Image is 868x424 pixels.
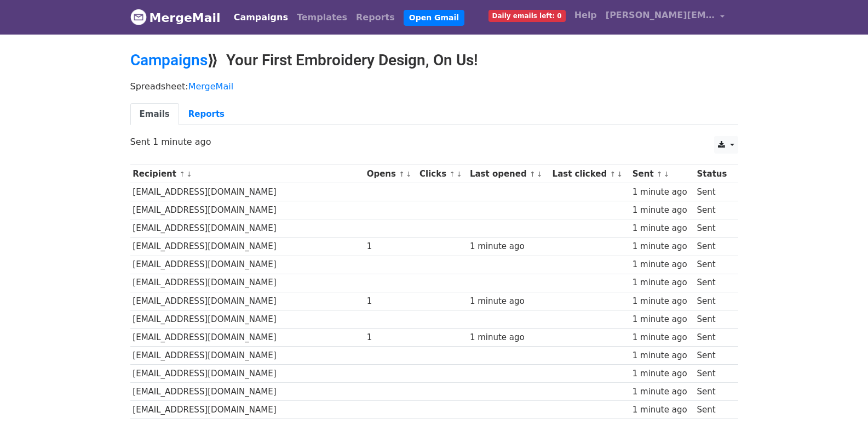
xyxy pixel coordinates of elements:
td: Sent [694,256,732,274]
div: 1 minute ago [633,204,692,217]
div: 1 minute ago [633,186,692,199]
th: Last clicked [550,165,630,183]
a: ↑ [530,170,536,178]
div: 1 minute ago [633,258,692,271]
div: 1 minute ago [633,386,692,398]
span: Daily emails left: 0 [488,10,566,22]
td: Sent [694,292,732,310]
a: Campaigns [229,7,292,29]
th: Last opened [467,165,550,183]
div: 1 minute ago [633,368,692,380]
td: Sent [694,347,732,365]
div: 1 minute ago [633,222,692,235]
a: ↓ [617,170,623,178]
td: Sent [694,274,732,292]
div: 1 minute ago [633,295,692,308]
a: ↑ [657,170,663,178]
td: [EMAIL_ADDRESS][DOMAIN_NAME] [130,238,364,256]
th: Recipient [130,165,364,183]
td: Sent [694,238,732,256]
a: ↓ [406,170,412,178]
td: Sent [694,201,732,219]
span: [PERSON_NAME][EMAIL_ADDRESS][DOMAIN_NAME] [606,9,715,22]
div: 1 [367,295,415,308]
p: Sent 1 minute ago [130,136,738,148]
a: ↓ [186,170,192,178]
a: ↑ [399,170,405,178]
td: Sent [694,328,732,346]
td: [EMAIL_ADDRESS][DOMAIN_NAME] [130,274,364,292]
td: [EMAIL_ADDRESS][DOMAIN_NAME] [130,347,364,365]
td: [EMAIL_ADDRESS][DOMAIN_NAME] [130,401,364,419]
div: 1 minute ago [633,313,692,326]
td: Sent [694,310,732,328]
img: MergeMail logo [130,9,147,25]
a: ↓ [537,170,543,178]
div: 1 minute ago [633,349,692,362]
div: 1 [367,331,415,344]
td: [EMAIL_ADDRESS][DOMAIN_NAME] [130,383,364,401]
td: Sent [694,383,732,401]
a: Emails [130,103,179,126]
td: [EMAIL_ADDRESS][DOMAIN_NAME] [130,310,364,328]
th: Clicks [417,165,467,183]
h2: ⟫ Your First Embroidery Design, On Us! [130,51,738,70]
a: Campaigns [130,51,208,69]
th: Status [694,165,732,183]
a: Templates [292,7,352,29]
a: Open Gmail [404,10,464,26]
td: Sent [694,219,732,238]
td: Sent [694,401,732,419]
div: 1 minute ago [633,276,692,289]
td: Sent [694,183,732,201]
th: Opens [364,165,417,183]
a: Help [570,4,601,26]
div: 1 minute ago [470,331,547,344]
a: ↑ [179,170,185,178]
td: [EMAIL_ADDRESS][DOMAIN_NAME] [130,256,364,274]
div: 1 minute ago [470,240,547,253]
td: [EMAIL_ADDRESS][DOMAIN_NAME] [130,201,364,219]
div: 1 minute ago [470,295,547,308]
div: 1 minute ago [633,331,692,344]
td: [EMAIL_ADDRESS][DOMAIN_NAME] [130,292,364,310]
a: Reports [179,103,234,126]
a: MergeMail [188,81,233,92]
a: ↑ [610,170,616,178]
td: [EMAIL_ADDRESS][DOMAIN_NAME] [130,219,364,238]
a: Daily emails left: 0 [484,4,570,26]
th: Sent [630,165,694,183]
a: [PERSON_NAME][EMAIL_ADDRESS][DOMAIN_NAME] [601,4,729,30]
div: 1 minute ago [633,404,692,416]
a: ↓ [664,170,670,178]
p: Spreadsheet: [130,81,738,92]
td: Sent [694,365,732,383]
a: Reports [352,7,399,29]
div: 1 minute ago [633,240,692,253]
div: 1 [367,240,415,253]
td: [EMAIL_ADDRESS][DOMAIN_NAME] [130,328,364,346]
a: ↑ [449,170,455,178]
td: [EMAIL_ADDRESS][DOMAIN_NAME] [130,365,364,383]
a: ↓ [456,170,462,178]
a: MergeMail [130,6,221,29]
td: [EMAIL_ADDRESS][DOMAIN_NAME] [130,183,364,201]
